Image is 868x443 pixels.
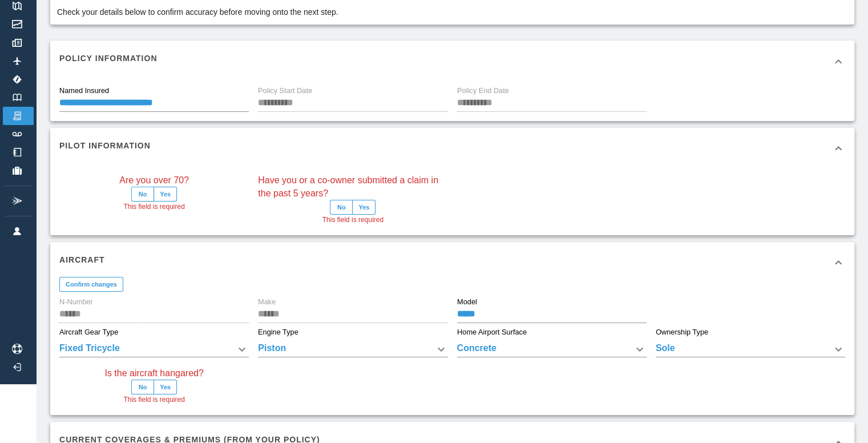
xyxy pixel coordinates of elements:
[258,297,276,308] label: Make
[457,327,527,337] label: Home Airport Surface
[131,187,154,202] button: No
[258,174,447,200] label: Have you or a co-owner submitted a claim in the past 5 years?
[457,341,647,357] div: Concrete
[258,327,298,337] label: Engine Type
[50,41,854,82] div: Policy Information
[352,200,376,215] button: Yes
[57,6,338,18] p: Check your details below to confirm accuracy before moving onto the next step.
[131,380,154,394] button: No
[457,86,509,96] label: Policy End Date
[50,242,854,283] div: Aircraft
[104,367,203,380] label: Is the aircraft hangared?
[59,253,105,266] h6: Aircraft
[656,341,845,357] div: Sole
[119,174,189,187] label: Are you over 70?
[258,86,312,96] label: Policy Start Date
[59,341,249,357] div: Fixed Tricycle
[59,139,151,152] h6: Pilot Information
[154,380,177,394] button: Yes
[322,215,383,226] span: This field is required
[656,327,708,337] label: Ownership Type
[330,200,353,215] button: No
[59,52,157,65] h6: Policy Information
[50,128,854,169] div: Pilot Information
[59,86,109,96] label: Named Insured
[59,277,123,292] button: Confirm changes
[123,394,184,406] span: This field is required
[59,297,93,308] label: N-Number
[123,202,184,213] span: This field is required
[258,341,447,357] div: Piston
[457,297,477,308] label: Model
[59,327,118,337] label: Aircraft Gear Type
[154,187,177,202] button: Yes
